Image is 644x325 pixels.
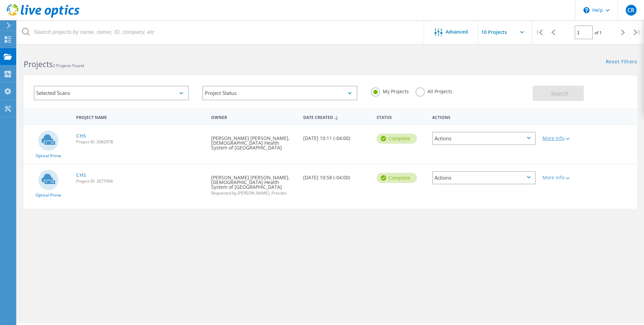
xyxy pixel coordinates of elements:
[34,86,189,100] div: Selected Scans
[17,20,424,44] input: Search projects by name, owner, ID, company, etc
[76,179,204,183] span: Project ID: 3077906
[533,86,584,101] button: Search
[432,171,536,184] div: Actions
[76,173,86,178] a: CHS
[211,191,296,195] span: Requested by [PERSON_NAME], Presidio
[377,134,417,144] div: Complete
[76,134,86,138] a: CHS
[416,87,452,94] label: All Projects
[24,59,53,69] b: Projects
[446,29,468,34] span: Advanced
[36,193,61,197] span: Optical Prime
[542,136,585,141] div: More Info
[300,164,374,187] div: [DATE] 10:58 (-04:00)
[429,110,539,123] div: Actions
[373,110,428,123] div: Status
[202,86,357,100] div: Project Status
[542,175,585,180] div: More Info
[371,87,409,94] label: My Projects
[606,59,637,65] a: Reset Filters
[53,63,84,68] span: 2 Projects Found
[583,7,590,13] svg: \n
[551,90,569,97] span: Search
[595,30,602,36] span: of 1
[377,173,417,183] div: Complete
[630,20,644,44] div: |
[300,110,374,123] div: Date Created
[208,125,300,157] div: [PERSON_NAME] [PERSON_NAME], [DEMOGRAPHIC_DATA] Health System of [GEOGRAPHIC_DATA]
[76,140,204,144] span: Project ID: 3082978
[208,164,300,202] div: [PERSON_NAME] [PERSON_NAME], [DEMOGRAPHIC_DATA] Health System of [GEOGRAPHIC_DATA]
[300,125,374,147] div: [DATE] 10:11 (-04:00)
[36,154,61,158] span: Optical Prime
[432,132,536,145] div: Actions
[208,110,300,123] div: Owner
[627,7,634,13] span: CR
[7,14,80,19] a: Live Optics Dashboard
[73,110,208,123] div: Project Name
[532,20,546,44] div: |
